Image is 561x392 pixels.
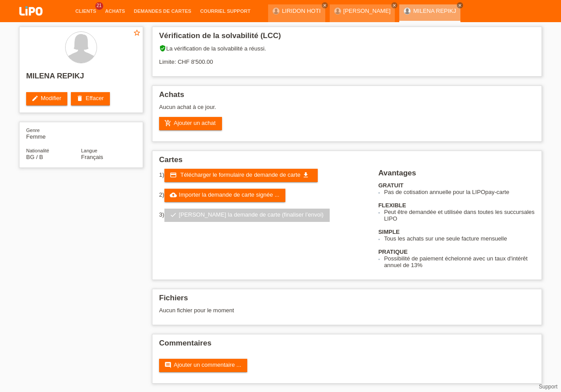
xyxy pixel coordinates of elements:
[164,169,318,182] a: credit_card Télécharger le formulaire de demande de carte get_app
[378,182,404,189] b: GRATUIT
[539,384,557,390] a: Support
[159,155,535,169] h2: Cartes
[159,209,367,222] div: 3)
[384,189,535,195] li: Pas de cotisation annuelle pour la LIPOpay-carte
[159,307,430,314] div: Aucun fichier pour le moment
[129,8,196,14] a: Demandes de cartes
[26,127,81,140] div: Femme
[26,92,67,105] a: editModifier
[133,29,141,38] a: star_border
[133,29,141,37] i: star_border
[159,31,535,45] h2: Vérification de la solvabilité (LCC)
[413,8,456,14] a: MILENA REPIKJ
[71,92,110,105] a: deleteEffacer
[164,120,171,127] i: add_shopping_cart
[159,359,247,372] a: commentAjouter un commentaire ...
[180,171,300,178] span: Télécharger le formulaire de demande de carte
[170,211,177,218] i: check
[384,209,535,222] li: Peut être demandée et utilisée dans toutes les succursales LIPO
[384,235,535,242] li: Tous les achats sur une seule facture mensuelle
[26,128,40,133] span: Genre
[159,90,535,104] h2: Achats
[322,2,328,8] a: close
[159,45,535,72] div: La vérification de la solvabilité a réussi. Limite: CHF 8'500.00
[378,248,408,255] b: PRATIQUE
[378,202,406,209] b: FLEXIBLE
[159,169,367,182] div: 1)
[26,154,43,160] span: Bulgarie / B / 26.02.2020
[378,229,400,235] b: SIMPLE
[31,95,39,102] i: edit
[159,294,535,307] h2: Fichiers
[343,8,391,14] a: [PERSON_NAME]
[95,2,103,10] span: 21
[76,95,83,102] i: delete
[101,8,129,14] a: Achats
[164,361,171,369] i: comment
[170,171,177,179] i: credit_card
[159,189,367,202] div: 2)
[170,191,177,198] i: cloud_upload
[378,169,535,182] h2: Avantages
[9,18,53,25] a: LIPO pay
[26,72,136,85] h2: MILENA REPIKJ
[159,104,535,117] div: Aucun achat à ce jour.
[81,154,103,160] span: Français
[323,3,327,8] i: close
[159,117,222,130] a: add_shopping_cartAjouter un achat
[458,3,462,8] i: close
[196,8,255,14] a: Courriel Support
[302,171,309,179] i: get_app
[159,45,166,52] i: verified_user
[391,2,397,8] a: close
[392,3,397,8] i: close
[282,8,320,14] a: LIRIDON HOTI
[384,255,535,268] li: Possibilité de paiement échelonné avec un taux d'intérêt annuel de 13%
[457,2,463,8] a: close
[81,148,97,153] span: Langue
[26,148,49,153] span: Nationalité
[164,209,330,222] a: check[PERSON_NAME] la demande de carte (finaliser l’envoi)
[159,339,535,352] h2: Commentaires
[71,8,101,14] a: Clients
[164,189,286,202] a: cloud_uploadImporter la demande de carte signée ...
